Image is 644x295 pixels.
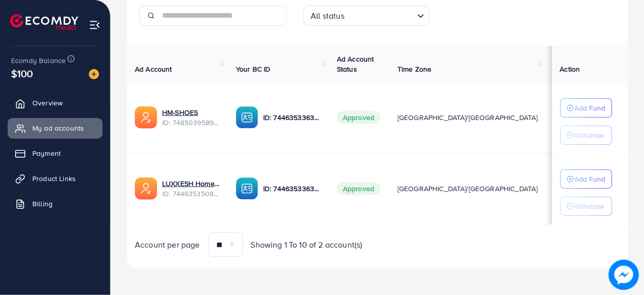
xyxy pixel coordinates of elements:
[32,98,63,108] span: Overview
[251,239,363,251] span: Showing 1 To 10 of 2 account(s)
[89,19,101,31] img: menu
[398,112,538,123] span: [GEOGRAPHIC_DATA]/[GEOGRAPHIC_DATA]
[263,183,321,195] p: ID: 7446353363467288577
[611,262,636,287] img: image
[135,64,172,74] span: Ad Account
[32,173,76,184] span: Product Links
[560,169,612,189] button: Add Fund
[575,173,606,185] p: Add Fund
[8,93,103,113] a: Overview
[575,200,604,212] p: Withdraw
[162,107,220,117] a: HM-SHOES
[337,54,374,74] span: Ad Account Status
[162,189,220,199] span: ID: 7446353508007444497
[8,143,103,163] a: Payment
[162,117,220,128] span: ID: 7485039589481037831
[560,197,612,216] button: Withdraw
[575,102,606,114] p: Add Fund
[135,239,200,251] span: Account per page
[575,129,604,141] p: Withdraw
[11,66,33,81] span: $100
[309,9,346,23] span: All status
[560,98,612,117] button: Add Fund
[8,118,103,138] a: My ad accounts
[162,107,220,128] div: <span class='underline'>HM-SHOES</span></br>7485039589481037831
[135,106,157,129] img: ic-ads-acc.e4c84228.svg
[32,199,53,209] span: Billing
[8,168,103,189] a: Product Links
[236,178,258,200] img: ic-ba-acc.ded83a64.svg
[263,111,321,124] p: ID: 7446353363467288577
[337,182,380,195] span: Approved
[135,178,157,200] img: ic-ads-acc.e4c84228.svg
[337,111,380,124] span: Approved
[236,64,271,74] span: Your BC ID
[348,7,413,23] input: Search for option
[8,194,103,214] a: Billing
[560,126,612,145] button: Withdraw
[32,123,84,133] span: My ad accounts
[32,148,61,158] span: Payment
[162,179,220,189] a: LUXXESH Home Decor
[236,106,258,129] img: ic-ba-acc.ded83a64.svg
[89,69,99,79] img: image
[398,184,538,194] span: [GEOGRAPHIC_DATA]/[GEOGRAPHIC_DATA]
[10,14,78,30] img: logo
[11,55,66,66] span: Ecomdy Balance
[398,64,431,74] span: Time Zone
[303,6,429,26] div: Search for option
[560,64,580,74] span: Action
[162,179,220,199] div: <span class='underline'>LUXXESH Home Decor</span></br>7446353508007444497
